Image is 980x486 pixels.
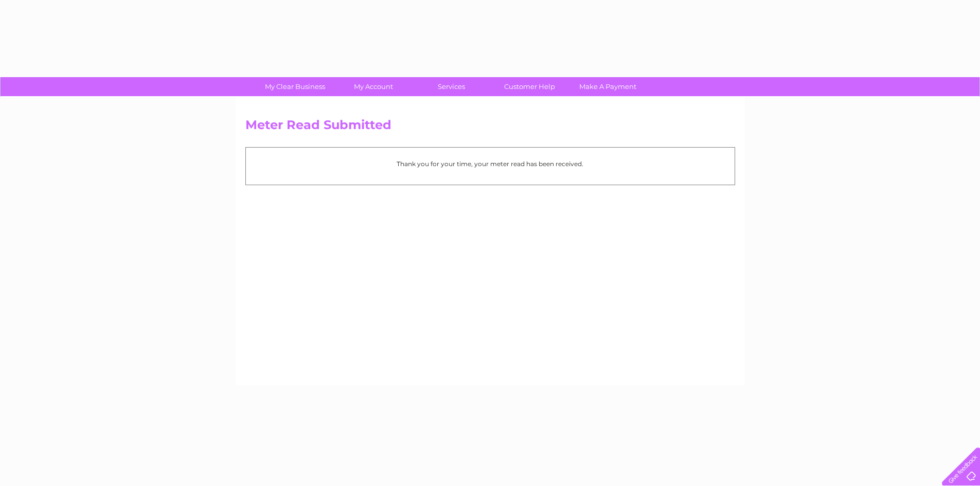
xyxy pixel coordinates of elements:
[253,77,337,96] a: My Clear Business
[331,77,416,96] a: My Account
[251,159,729,169] p: Thank you for your time, your meter read has been received.
[565,77,650,96] a: Make A Payment
[487,77,572,96] a: Customer Help
[245,118,735,137] h2: Meter Read Submitted
[409,77,494,96] a: Services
